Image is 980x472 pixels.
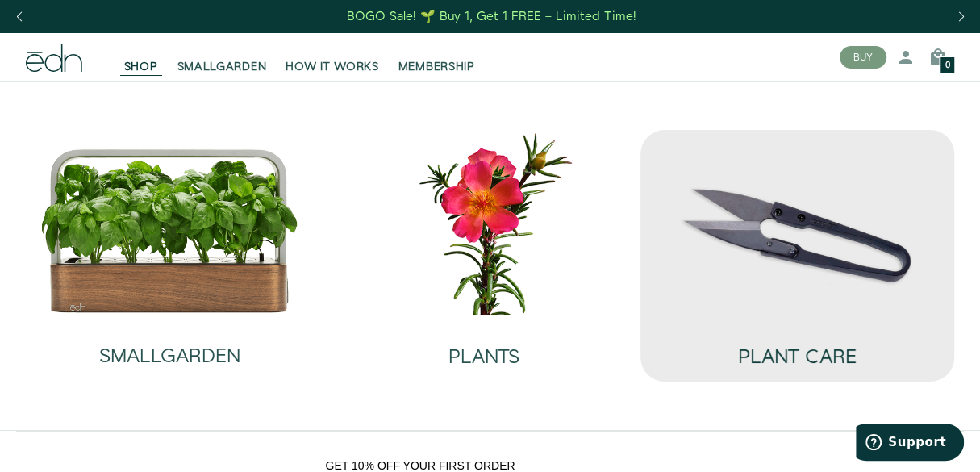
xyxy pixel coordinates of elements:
a: HOW IT WORKS [276,40,388,75]
h2: PLANT CARE [738,347,856,368]
iframe: Opens a widget where you can find more information [856,424,964,464]
span: HOW IT WORKS [286,59,378,75]
span: GET 10% OFF YOUR FIRST ORDER [326,459,515,472]
a: SMALLGARDEN [40,314,299,380]
h2: SMALLGARDEN [99,346,240,367]
div: BOGO Sale! 🌱 Buy 1, Get 1 FREE – Limited Time! [347,8,636,25]
a: BOGO Sale! 🌱 Buy 1, Get 1 FREE – Limited Time! [345,4,638,29]
span: SHOP [124,59,158,75]
span: 0 [945,61,950,70]
h2: PLANTS [448,347,519,368]
a: MEMBERSHIP [389,40,485,75]
span: SMALLGARDEN [177,59,267,75]
a: PLANT CARE [653,315,941,381]
a: PLANTS [340,315,628,381]
span: MEMBERSHIP [398,59,475,75]
button: BUY [840,46,886,69]
a: SMALLGARDEN [168,40,277,75]
a: SHOP [115,40,168,75]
